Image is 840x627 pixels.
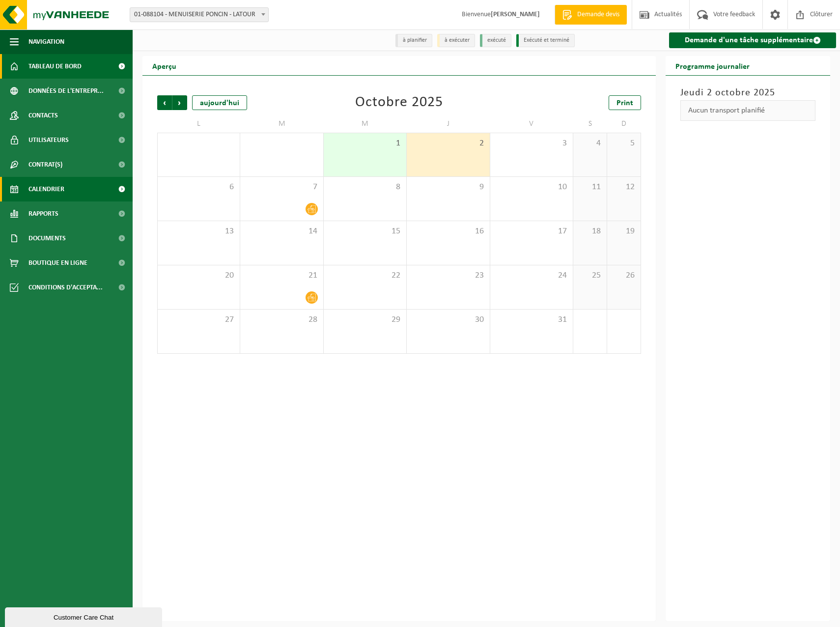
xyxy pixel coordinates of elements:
li: à planifier [395,34,432,47]
div: aujourd'hui [192,95,247,110]
span: 16 [412,226,484,237]
a: Demande devis [555,5,627,25]
td: M [324,115,407,133]
span: Tableau de bord [28,54,82,79]
td: M [240,115,323,133]
span: 4 [578,138,602,149]
span: Conditions d'accepta... [28,275,103,300]
div: Octobre 2025 [355,95,443,110]
span: 9 [412,182,484,193]
span: 24 [495,270,568,281]
span: 01-088104 - MENUISERIE PONCIN - LATOUR [130,7,269,22]
span: Demande devis [575,10,622,20]
span: 17 [495,226,568,237]
a: Demande d'une tâche supplémentaire [669,32,836,48]
span: 15 [329,226,401,237]
span: Rapports [28,201,58,226]
h2: Programme journalier [666,56,759,75]
span: Navigation [28,29,64,54]
span: 21 [245,270,318,281]
li: à exécuter [437,34,475,47]
iframe: chat widget [5,605,164,627]
span: 10 [495,182,568,193]
td: J [407,115,490,133]
span: Utilisateurs [28,128,69,152]
span: 29 [329,314,401,325]
span: 31 [495,314,568,325]
span: 01-088104 - MENUISERIE PONCIN - LATOUR [130,8,268,22]
span: Précédent [157,95,172,110]
span: 14 [245,226,318,237]
td: V [490,115,573,133]
span: 27 [163,314,235,325]
td: D [607,115,641,133]
span: Documents [28,226,66,251]
span: 6 [163,182,235,193]
h2: Aperçu [142,56,186,75]
a: Print [609,95,641,110]
span: 13 [163,226,235,237]
span: 19 [612,226,636,237]
span: 30 [412,314,484,325]
span: Suivant [172,95,187,110]
span: Calendrier [28,177,64,201]
li: exécuté [480,34,511,47]
span: 5 [612,138,636,149]
span: 28 [245,314,318,325]
span: Contacts [28,103,58,128]
span: 25 [578,270,602,281]
span: 2 [412,138,484,149]
span: Données de l'entrepr... [28,79,104,103]
span: 18 [578,226,602,237]
span: 8 [329,182,401,193]
span: 20 [163,270,235,281]
span: 1 [329,138,401,149]
span: 7 [245,182,318,193]
strong: [PERSON_NAME] [491,11,540,18]
span: 26 [612,270,636,281]
span: 22 [329,270,401,281]
span: Boutique en ligne [28,251,87,275]
span: Contrat(s) [28,152,62,177]
div: Aucun transport planifié [680,100,815,121]
span: 12 [612,182,636,193]
h3: Jeudi 2 octobre 2025 [680,85,815,100]
span: 3 [495,138,568,149]
td: S [573,115,607,133]
span: 23 [412,270,484,281]
span: Print [616,99,633,107]
li: Exécuté et terminé [516,34,575,47]
span: 11 [578,182,602,193]
td: L [157,115,240,133]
